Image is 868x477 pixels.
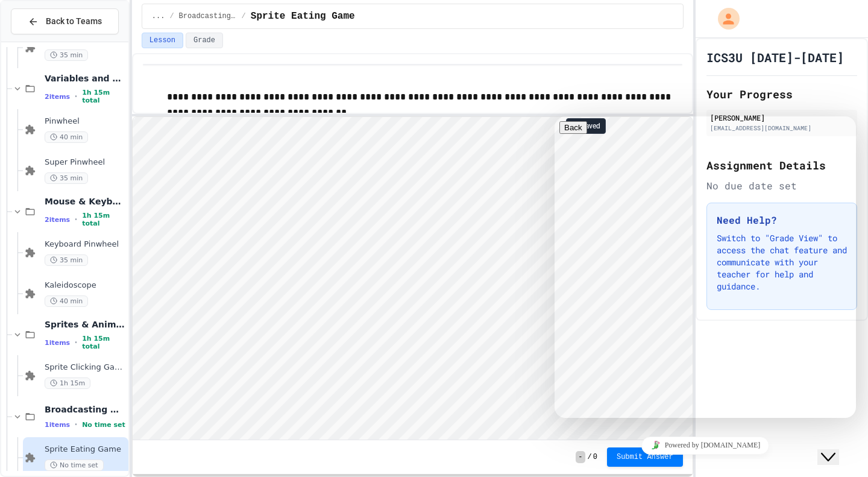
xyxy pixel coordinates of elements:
[75,92,77,101] span: •
[75,215,77,224] span: •
[45,116,126,127] span: Pinwheel
[142,33,183,48] button: Lesson
[817,429,856,465] iframe: chat widget
[45,377,90,389] span: 1h 15m
[45,444,126,455] span: Sprite Eating Game
[169,11,174,21] span: /
[179,11,237,21] span: Broadcasting & Cloning
[45,421,70,429] span: 1 items
[45,157,126,168] span: Super Pinwheel
[45,196,126,207] span: Mouse & Keyboard
[45,216,70,224] span: 2 items
[45,460,104,471] span: No time set
[82,335,126,350] span: 1h 15m total
[45,93,70,101] span: 2 items
[45,295,88,307] span: 40 min
[82,212,126,227] span: 1h 15m total
[45,254,88,266] span: 35 min
[555,116,856,418] iframe: chat widget
[45,319,126,330] span: Sprites & Animation
[242,11,246,21] span: /
[82,421,125,429] span: No time set
[45,172,88,184] span: 35 min
[45,404,126,415] span: Broadcasting & Cloning
[11,8,119,34] button: Back to Teams
[45,131,88,143] span: 40 min
[45,339,70,347] span: 1 items
[555,432,856,459] iframe: chat widget
[45,280,126,291] span: Kaleidoscope
[45,49,88,61] span: 35 min
[706,49,844,66] h1: ICS3U [DATE]-[DATE]
[152,11,165,21] span: ...
[75,338,77,347] span: •
[706,86,857,103] h2: Your Progress
[45,239,126,250] span: Keyboard Pinwheel
[133,117,693,440] iframe: Snap! Programming Environment
[705,5,743,33] div: My Account
[45,362,126,373] span: Sprite Clicking Game
[45,73,126,84] span: Variables and Blocks
[46,15,102,28] span: Back to Teams
[186,33,223,48] button: Grade
[75,420,77,429] span: •
[710,112,854,123] div: [PERSON_NAME]
[82,89,126,104] span: 1h 15m total
[251,9,355,24] span: Sprite Eating Game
